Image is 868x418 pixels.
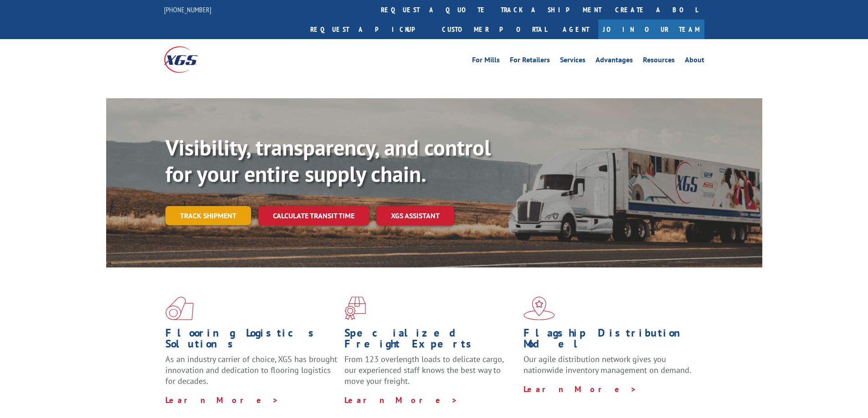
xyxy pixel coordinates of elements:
a: Customer Portal [435,20,554,39]
h1: Flooring Logistics Solutions [165,327,338,354]
a: Calculate transit time [258,206,369,226]
span: As an industry carrier of choice, XGS has brought innovation and dedication to flooring logistics... [165,354,337,386]
h1: Flagship Distribution Model [524,327,696,354]
a: For Retailers [510,56,550,66]
a: Services [560,56,586,66]
a: Agent [554,20,598,39]
a: Learn More > [524,384,637,394]
a: [PHONE_NUMBER] [164,5,211,14]
a: Request a pickup [303,20,435,39]
a: Resources [643,56,675,66]
a: XGS ASSISTANT [376,206,454,226]
span: Our agile distribution network gives you nationwide inventory management on demand. [524,354,691,375]
a: For Mills [472,56,500,66]
a: About [685,56,704,66]
a: Learn More > [165,395,279,405]
img: xgs-icon-total-supply-chain-intelligence-red [165,297,194,320]
img: xgs-icon-focused-on-flooring-red [344,297,366,320]
img: xgs-icon-flagship-distribution-model-red [524,297,555,320]
h1: Specialized Freight Experts [344,327,517,354]
p: From 123 overlength loads to delicate cargo, our experienced staff knows the best way to move you... [344,354,517,394]
a: Track shipment [165,206,251,225]
a: Join Our Team [598,20,704,39]
a: Advantages [596,56,633,66]
a: Learn More > [344,395,458,405]
b: Visibility, transparency, and control for your entire supply chain. [165,133,491,188]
